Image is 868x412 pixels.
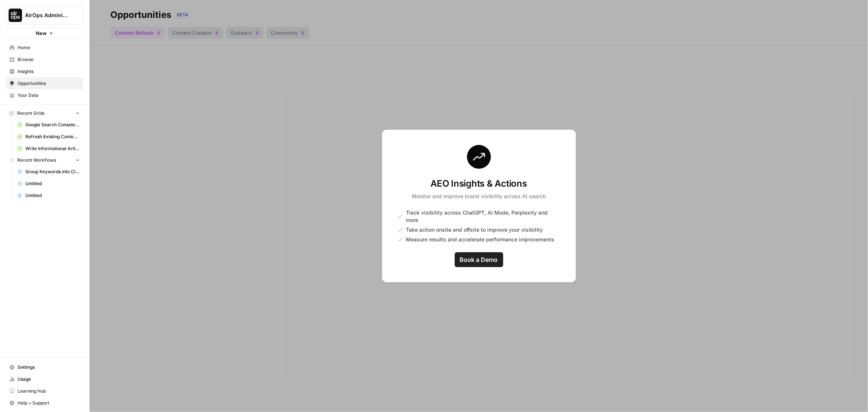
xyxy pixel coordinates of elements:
span: Home [18,44,80,51]
button: Recent Grids [6,108,83,119]
span: Track visibility across ChatGPT, AI Mode, Perplexity and more [406,209,561,224]
span: Refresh Existing Content (3) [25,133,80,140]
button: Help + Support [6,397,83,409]
span: Learning Hub [18,388,80,394]
span: Take action onsite and offsite to improve your visibility [406,226,543,234]
a: Google Search Console - [DOMAIN_NAME] [14,119,83,131]
span: Recent Grids [17,110,44,117]
a: Learning Hub [6,385,83,397]
a: Usage [6,373,83,385]
a: Settings [6,361,83,373]
span: Your Data [18,92,80,99]
p: Monitor and improve brand visibility across AI search [412,193,546,200]
a: Home [6,42,83,54]
a: Your Data [6,89,83,101]
span: AirOps Administrative [25,12,70,19]
span: New [36,29,47,37]
a: Write Informational Article [14,143,83,155]
span: Untitled [25,180,80,187]
span: Write Informational Article [25,145,80,152]
a: Browse [6,54,83,66]
span: Usage [18,376,80,383]
a: Untitled [14,178,83,190]
span: Group Keywords into Clusters [25,168,80,175]
span: Settings [18,364,80,371]
span: Google Search Console - [DOMAIN_NAME] [25,121,80,128]
span: Recent Workflows [17,157,56,164]
a: Insights [6,66,83,77]
span: Untitled [25,192,80,199]
button: Workspace: AirOps Administrative [6,6,83,25]
a: Book a Demo [455,252,503,267]
h3: AEO Insights & Actions [412,178,546,190]
a: Group Keywords into Clusters [14,166,83,178]
a: Refresh Existing Content (3) [14,131,83,143]
span: Help + Support [18,400,80,406]
img: AirOps Administrative Logo [9,9,22,22]
span: Insights [18,68,80,75]
a: Opportunities [6,77,83,89]
span: Book a Demo [460,255,498,264]
span: Measure results and accelerate performance improvements [406,236,555,243]
button: Recent Workflows [6,155,83,166]
span: Opportunities [18,80,80,87]
span: Browse [18,56,80,63]
a: Untitled [14,190,83,202]
button: New [6,28,83,39]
